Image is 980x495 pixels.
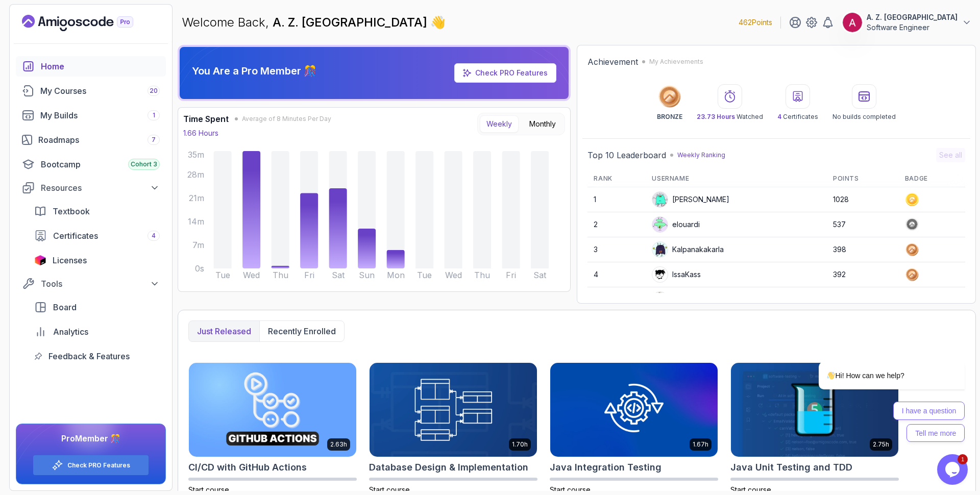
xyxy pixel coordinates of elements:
[369,362,537,495] a: Database Design & Implementation card1.70hDatabase Design & ImplementationStart course
[512,440,528,449] p: 1.70h
[189,193,204,203] tspan: 21m
[842,12,972,33] button: user profile imageA. Z. [GEOGRAPHIC_DATA]Software Engineer
[16,105,166,126] a: builds
[28,250,166,270] a: licenses
[523,115,562,133] button: Monthly
[587,212,646,237] td: 2
[16,179,166,197] button: Resources
[652,291,682,308] div: NC
[53,301,77,313] span: Board
[53,254,87,266] span: Licenses
[827,187,899,212] td: 1028
[937,454,970,485] iframe: chat widget
[899,170,965,187] th: Badge
[38,134,160,146] div: Roadmaps
[242,115,331,123] span: Average of 8 Minutes Per Day
[188,150,204,160] tspan: 35m
[41,60,160,72] div: Home
[550,362,718,495] a: Java Integration Testing card1.67hJava Integration TestingStart course
[67,461,130,469] a: Check PRO Features
[304,270,314,280] tspan: Fri
[152,136,156,144] span: 7
[550,363,718,457] img: Java Integration Testing card
[587,262,646,287] td: 4
[183,113,229,125] h3: Time Spent
[153,111,155,119] span: 1
[188,362,357,495] a: CI/CD with GitHub Actions card2.63hCI/CD with GitHub ActionsStart course
[195,263,204,274] tspan: 0s
[28,321,166,342] a: analytics
[867,22,958,33] p: Software Engineer
[53,230,98,242] span: Certificates
[28,226,166,246] a: certificates
[273,270,288,280] tspan: Thu
[786,269,970,449] iframe: chat widget
[777,113,781,120] span: 4
[273,15,430,30] span: A. Z. [GEOGRAPHIC_DATA]
[832,113,896,121] p: No builds completed
[697,113,763,121] p: Watched
[649,58,703,66] p: My Achievements
[652,191,729,208] div: [PERSON_NAME]
[652,241,724,258] div: Kalpanakakarla
[387,270,405,280] tspan: Mon
[533,270,547,280] tspan: Sat
[480,115,519,133] button: Weekly
[192,240,204,250] tspan: 7m
[369,460,528,475] h2: Database Design & Implementation
[652,242,668,257] img: default monster avatar
[445,270,462,280] tspan: Wed
[41,278,160,290] div: Tools
[188,216,204,227] tspan: 14m
[506,270,516,280] tspan: Fri
[652,192,668,207] img: default monster avatar
[587,170,646,187] th: Rank
[243,270,260,280] tspan: Wed
[693,440,708,449] p: 1.67h
[417,270,432,280] tspan: Tue
[16,275,166,293] button: Tools
[189,321,259,341] button: Just released
[370,363,537,457] img: Database Design & Implementation card
[454,63,556,83] a: Check PRO Features
[41,182,160,194] div: Resources
[28,346,166,366] a: feedback
[28,297,166,317] a: board
[53,326,88,338] span: Analytics
[587,237,646,262] td: 3
[646,170,827,187] th: Username
[730,485,771,494] span: Start course
[182,14,446,31] p: Welcome Back,
[652,217,668,232] img: default monster avatar
[22,15,157,31] a: Landing page
[657,113,682,121] p: BRONZE
[16,56,166,77] a: home
[188,460,307,475] h2: CI/CD with GitHub Actions
[53,205,90,217] span: Textbook
[150,87,158,95] span: 20
[16,130,166,150] a: roadmaps
[332,270,345,280] tspan: Sat
[188,485,229,494] span: Start course
[41,158,160,170] div: Bootcamp
[936,148,965,162] button: See all
[215,270,230,280] tspan: Tue
[197,325,251,337] p: Just released
[550,485,591,494] span: Start course
[550,460,661,475] h2: Java Integration Testing
[187,169,204,180] tspan: 28m
[697,113,735,120] span: 23.73 Hours
[34,255,46,265] img: jetbrains icon
[867,12,958,22] p: A. Z. [GEOGRAPHIC_DATA]
[33,455,149,476] button: Check PRO Features
[48,350,130,362] span: Feedback & Features
[16,154,166,175] a: bootcamp
[587,287,646,312] td: 5
[652,292,668,307] img: user profile image
[475,68,548,77] a: Check PRO Features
